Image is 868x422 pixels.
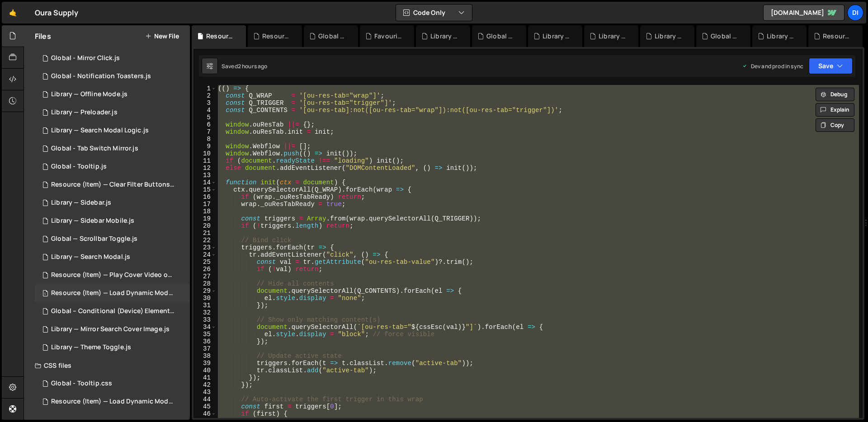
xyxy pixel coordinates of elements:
span: 1 [42,291,48,298]
div: 14937/38915.js [35,302,193,320]
div: 29 [193,287,217,295]
div: 8 [193,136,217,143]
div: Library — Theme Toggle.js [599,32,627,41]
div: Global - Notification Toasters.js [51,72,151,80]
div: 7 [193,128,217,136]
div: Dev and prod in sync [742,62,803,70]
div: 14937/38901.js [35,266,193,284]
div: 19 [193,215,217,222]
div: 31 [193,302,217,309]
div: Library — Search Modal Logic.js [51,127,149,135]
div: Global - Tab Switch Mirror.js [51,145,138,153]
div: 17 [193,201,217,208]
div: 14937/44563.css [35,375,190,393]
div: 14937/44975.js [35,140,190,158]
div: Library — Mirror Search Cover Image.js [51,325,170,333]
div: 14 [193,179,217,186]
div: Global — Scrollbar Toggle.js [51,235,137,243]
div: Library — Sidebar Mobile.js [51,217,134,225]
div: 14937/38913.js [35,248,190,266]
a: Di [847,5,863,21]
div: 42 [193,381,217,389]
div: 25 [193,258,217,266]
div: Library — Theme Toggle.js [51,343,131,352]
div: 22 [193,237,217,244]
div: 46 [193,410,217,417]
div: 44 [193,396,217,403]
div: 14937/44471.js [35,49,190,67]
div: 13 [193,172,217,179]
div: 14937/44851.js [35,122,190,140]
div: Library — Offline Mode.js [51,90,127,98]
div: 14937/43958.js [35,103,190,122]
div: Global - Tab Switch Mirror.js [711,32,740,41]
div: 26 [193,266,217,273]
div: Library — Sidebar.js [655,32,684,41]
div: 14937/38910.js [35,284,193,302]
div: 27 [193,273,217,280]
div: 34 [193,324,217,331]
button: Copy [816,118,854,132]
div: Resource (Page) - Tab .js [206,32,235,41]
div: Resource (Item) — Clear Filter Buttons.js [51,181,176,189]
div: 18 [193,208,217,215]
h2: Files [35,31,51,41]
div: 45 [193,403,217,410]
div: 37 [193,345,217,352]
div: Global - Tooltip.js [51,163,107,171]
div: 2 [193,92,217,99]
button: Save [809,58,853,74]
div: 14937/38911.js [35,320,190,338]
div: 15 [193,186,217,193]
button: New File [145,33,179,40]
div: Resource (Item) — Load Dynamic Modal (AJAX).css [51,398,176,406]
div: Global - Tooltip.css [51,380,112,388]
div: Favourite - Clear Saved List.js [374,32,403,41]
div: Global - Modal Trigger.js [486,32,515,41]
div: 9 [193,143,217,150]
button: Debug [816,88,854,101]
div: Resource (Page) - Accordion .js [262,32,291,41]
div: 20 [193,222,217,230]
div: 6 [193,121,217,128]
div: 35 [193,331,217,338]
div: 39 [193,360,217,367]
div: 14937/43376.js [35,176,193,194]
div: 4 [193,107,217,114]
div: 21 [193,230,217,237]
div: Oura Supply [35,7,78,18]
div: Library — Sidebar.js [51,199,111,207]
div: 14937/45379.js [35,338,190,356]
div: 10 [193,150,217,157]
div: 40 [193,367,217,374]
div: 33 [193,316,217,324]
div: 14937/38909.css [35,393,193,411]
div: 14937/44585.js [35,67,190,85]
a: [DOMAIN_NAME] [763,5,844,21]
div: Library — Preloader.js [51,108,118,117]
div: 1 [193,85,217,92]
div: CSS files [24,356,190,375]
div: 28 [193,280,217,287]
div: 12 [193,164,217,172]
button: Code Only [396,5,472,21]
button: Explain [816,103,854,117]
div: 38 [193,352,217,360]
div: Library – Search Form.js [542,32,571,41]
div: 5 [193,114,217,121]
div: 14937/44586.js [35,85,190,103]
div: 14937/44562.js [35,158,190,176]
div: Library — Search Modal Logic.js [767,32,796,41]
div: Global - Mirror Click.js [51,54,120,62]
div: 11 [193,157,217,164]
div: 36 [193,338,217,345]
div: 14937/44593.js [35,212,190,230]
div: 3 [193,99,217,107]
div: 14937/45352.js [35,194,190,212]
div: 41 [193,374,217,381]
div: 30 [193,295,217,302]
div: 32 [193,309,217,316]
div: Resource (Item) — Play Cover Video on Hover.js [51,271,176,279]
div: 2 hours ago [238,62,268,70]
